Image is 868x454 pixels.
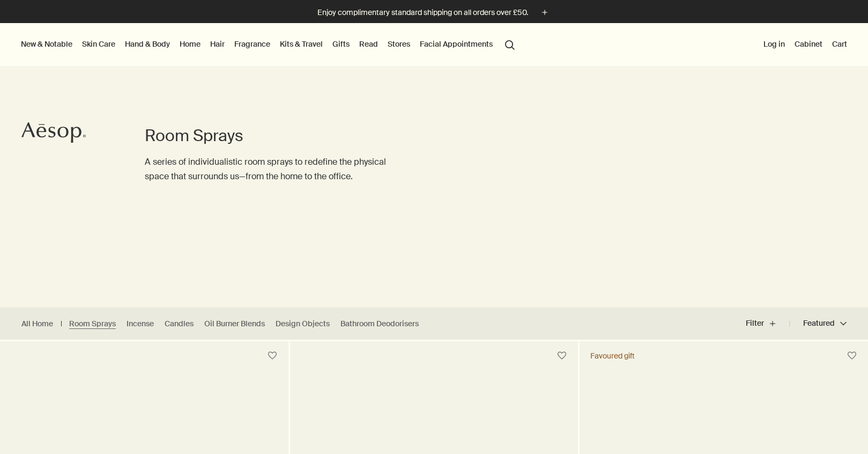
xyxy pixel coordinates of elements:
[208,37,227,51] a: Hair
[761,23,849,66] nav: supplementary
[746,311,790,336] button: Filter
[21,122,86,143] svg: Aesop
[177,37,203,51] a: Home
[19,23,520,66] nav: primary
[340,319,419,329] a: Bathroom Deodorisers
[790,311,847,336] button: Featured
[842,346,862,365] button: Save to cabinet
[278,37,325,51] a: Kits & Travel
[357,37,380,51] a: Read
[123,37,172,51] a: Hand & Body
[19,119,88,149] a: Aesop
[145,155,391,184] p: A series of individualistic room sprays to redefine the physical space that surrounds us—from the...
[276,319,330,329] a: Design Objects
[552,346,572,365] button: Save to cabinet
[385,37,412,51] button: Stores
[500,34,520,54] button: Open search
[317,6,551,19] button: Enjoy complimentary standard shipping on all orders over £50.
[317,7,528,18] p: Enjoy complimentary standard shipping on all orders over £50.
[792,37,825,51] a: Cabinet
[80,37,117,51] a: Skin Care
[830,37,849,51] button: Cart
[330,37,352,51] a: Gifts
[21,319,53,329] a: All Home
[145,125,391,147] h1: Room Sprays
[69,319,116,329] a: Room Sprays
[19,37,75,51] button: New & Notable
[127,319,154,329] a: Incense
[204,319,265,329] a: Oil Burner Blends
[263,346,282,365] button: Save to cabinet
[590,351,635,361] div: Favoured gift
[165,319,194,329] a: Candles
[232,37,272,51] a: Fragrance
[761,37,787,51] button: Log in
[418,37,495,51] a: Facial Appointments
